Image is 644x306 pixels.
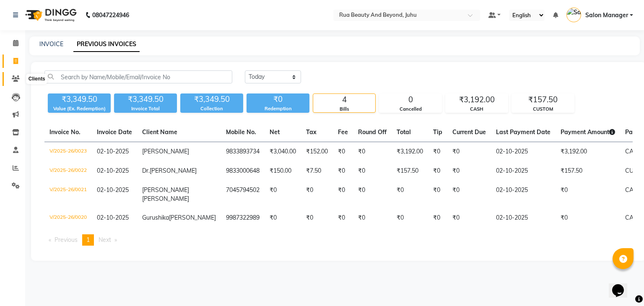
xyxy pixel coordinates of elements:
[150,167,197,174] span: [PERSON_NAME]
[625,148,642,155] span: CASH
[446,94,508,106] div: ₹3,192.00
[97,167,129,174] span: 02-10-2025
[221,142,265,162] td: 9833893734
[353,161,392,181] td: ₹0
[301,161,333,181] td: ₹7.50
[114,93,177,105] div: ₹3,349.50
[247,93,309,105] div: ₹0
[556,208,620,228] td: ₹0
[585,11,628,20] span: Salon Manager
[48,93,111,105] div: ₹3,349.50
[397,128,411,136] span: Total
[392,181,428,208] td: ₹0
[556,181,620,208] td: ₹0
[97,148,129,155] span: 02-10-2025
[142,128,177,136] span: Client Name
[44,181,92,208] td: V/2025-26/0021
[142,148,189,155] span: [PERSON_NAME]
[44,70,232,83] input: Search by Name/Mobile/Email/Invoice No
[491,208,556,228] td: 02-10-2025
[379,106,441,113] div: Cancelled
[333,142,353,162] td: ₹0
[556,142,620,162] td: ₹3,192.00
[99,236,111,244] span: Next
[142,167,150,174] span: Dr.
[338,128,348,136] span: Fee
[446,106,508,113] div: CASH
[358,128,387,136] span: Round Off
[306,128,317,136] span: Tax
[44,161,92,181] td: V/2025-26/0022
[392,161,428,181] td: ₹157.50
[142,195,189,202] span: [PERSON_NAME]
[301,142,333,162] td: ₹152.00
[392,142,428,162] td: ₹3,192.00
[221,181,265,208] td: 7045794502
[55,236,78,244] span: Previous
[353,181,392,208] td: ₹0
[447,161,491,181] td: ₹0
[333,161,353,181] td: ₹0
[447,181,491,208] td: ₹0
[142,214,169,221] span: Gurushika
[265,181,301,208] td: ₹0
[353,142,392,162] td: ₹0
[114,105,177,112] div: Invoice Total
[447,208,491,228] td: ₹0
[142,186,189,194] span: [PERSON_NAME]
[265,208,301,228] td: ₹0
[247,105,309,112] div: Redemption
[97,214,129,221] span: 02-10-2025
[428,181,447,208] td: ₹0
[566,8,581,22] img: Salon Manager
[97,128,132,136] span: Invoice Date
[301,181,333,208] td: ₹0
[392,208,428,228] td: ₹0
[86,236,90,244] span: 1
[97,186,129,194] span: 02-10-2025
[333,181,353,208] td: ₹0
[625,186,642,194] span: CASH
[44,142,92,162] td: V/2025-26/0023
[180,105,243,112] div: Collection
[44,234,633,246] nav: Pagination
[49,128,80,136] span: Invoice No.
[313,94,375,106] div: 4
[226,128,256,136] span: Mobile No.
[561,128,615,136] span: Payment Amount
[26,74,47,84] div: Clients
[491,161,556,181] td: 02-10-2025
[221,208,265,228] td: 9987322989
[44,208,92,228] td: V/2025-26/0020
[180,93,243,105] div: ₹3,349.50
[39,40,63,48] a: INVOICE
[496,128,551,136] span: Last Payment Date
[92,3,129,27] b: 08047224946
[512,106,574,113] div: CUSTOM
[313,106,375,113] div: Bills
[609,272,636,298] iframe: chat widget
[169,214,216,221] span: [PERSON_NAME]
[301,208,333,228] td: ₹0
[512,94,574,106] div: ₹157.50
[221,161,265,181] td: 9833000648
[48,105,111,112] div: Value (Ex. Redemption)
[491,181,556,208] td: 02-10-2025
[73,37,140,52] a: PREVIOUS INVOICES
[428,142,447,162] td: ₹0
[491,142,556,162] td: 02-10-2025
[556,161,620,181] td: ₹157.50
[428,208,447,228] td: ₹0
[428,161,447,181] td: ₹0
[333,208,353,228] td: ₹0
[265,142,301,162] td: ₹3,040.00
[379,94,441,106] div: 0
[21,3,79,27] img: logo
[452,128,486,136] span: Current Due
[353,208,392,228] td: ₹0
[265,161,301,181] td: ₹150.00
[625,214,642,221] span: CASH
[433,128,442,136] span: Tip
[447,142,491,162] td: ₹0
[270,128,280,136] span: Net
